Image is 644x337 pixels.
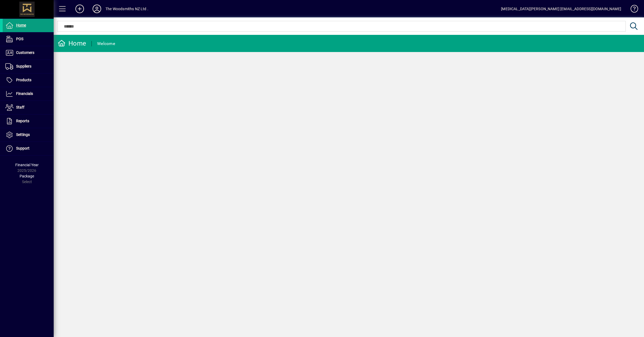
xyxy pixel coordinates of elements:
[16,64,31,68] span: Suppliers
[501,5,621,13] div: [MEDICAL_DATA][PERSON_NAME] [EMAIL_ADDRESS][DOMAIN_NAME]
[16,105,24,109] span: Staff
[58,39,86,48] div: Home
[16,91,33,96] span: Financials
[20,174,34,178] span: Package
[16,78,31,82] span: Products
[16,37,23,41] span: POS
[16,119,29,123] span: Reports
[627,1,637,18] a: Knowledge Base
[3,101,54,114] a: Staff
[3,32,54,46] a: POS
[16,23,26,27] span: Home
[3,128,54,142] a: Settings
[16,50,34,55] span: Customers
[16,146,30,150] span: Support
[3,46,54,60] a: Customers
[16,132,30,137] span: Settings
[105,5,148,13] div: The Woodsmiths NZ Ltd .
[71,4,88,14] button: Add
[15,163,39,167] span: Financial Year
[97,39,115,48] div: Welcome
[3,142,54,155] a: Support
[3,73,54,87] a: Products
[3,87,54,101] a: Financials
[3,60,54,73] a: Suppliers
[88,4,105,14] button: Profile
[3,114,54,128] a: Reports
